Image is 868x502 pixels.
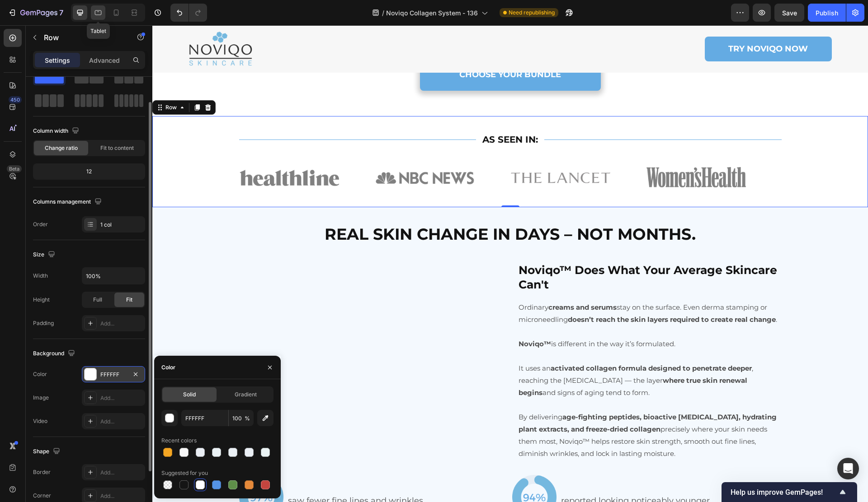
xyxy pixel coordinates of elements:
span: Fit [126,296,132,304]
div: Order [33,220,48,228]
div: Background [33,348,77,360]
h2: Noviqo™ Does What Your Average Skincare Can't [365,237,629,268]
a: CHOOSE YOUR BUNDLE [268,33,448,65]
strong: creams and serums [396,278,464,286]
img: gempages_566123104753943382-f6180429-fe37-4692-a525-8806e6241337.png [87,450,131,494]
p: saw fewer fine lines and wrinkles [136,468,355,483]
input: Eg: FFFFFF [181,410,228,426]
p: AS SEEN IN: [330,106,386,122]
strong: REAL SKIN CHANGE IN DAYS – NOT MONTHS. [172,199,543,218]
span: Fit to content [100,144,134,152]
span: Solid [183,390,196,399]
div: Beta [7,165,22,172]
div: Columns management [33,196,104,208]
img: gempages_550918732554175702-b2522bac-e039-453b-8a2f-2c023f574496.png [87,144,187,161]
button: 7 [4,4,67,22]
span: Change ratio [45,144,78,152]
span: Gradient [235,390,257,399]
strong: Noviqo™ [366,314,399,323]
strong: activated collagen formula designed to penetrate deeper [398,339,599,347]
div: Open Intercom Messenger [837,458,859,479]
p: 7 [59,7,63,18]
span: Need republishing [509,9,555,17]
div: Border [33,468,51,476]
span: Noviqo Collagen System - 136 [386,8,478,18]
img: gempages_566123104753943382-cab638ac-25c0-46e4-bbc1-7b6e04ae156d.png [360,450,404,494]
div: Add... [100,320,143,328]
p: Ordinary stay on the surface. Even derma stamping or microneedling . [366,276,628,300]
strong: doesn’t reach the skin layers required to create real change [415,290,623,298]
iframe: Design area [152,25,868,502]
span: / [382,8,384,18]
div: Height [33,296,50,304]
img: gempages_550918732554175702-788a11fa-dea5-4b57-ba9e-bc5538ce05e2.png [223,146,322,160]
strong: where true skin renewal begins [366,351,595,372]
img: gempages_550918732554175702-a9bad232-9c75-4b79-a457-9db4c81b77a9.png [494,142,594,163]
div: Video [33,417,47,425]
input: Auto [82,268,145,284]
p: Advanced [89,56,120,65]
div: Size [33,249,57,261]
div: Image [33,394,49,402]
div: Undo/Redo [170,4,207,22]
p: By delivering precisely where your skin needs them most, Noviqo™ helps restore skin strength, smo... [366,386,628,434]
div: Shape [33,446,62,458]
div: 12 [35,165,143,178]
p: Settings [45,56,70,65]
span: Save [782,9,797,17]
div: Add... [100,394,143,402]
div: Add... [100,418,143,426]
div: Add... [100,469,143,477]
div: Corner [33,492,51,500]
p: Row [44,32,121,43]
span: % [245,414,250,423]
p: is different in the way it’s formulated. [366,312,628,325]
div: 1 col [100,221,143,229]
div: FFFFFF [100,371,127,379]
div: Row [11,78,26,86]
strong: age-fighting peptides, bioactive [MEDICAL_DATA], hydrating plant extracts, and freeze-dried collagen [366,387,624,408]
img: gempages_550918732554175702-c26192ce-f6d7-43b7-96ef-a044cedf8aad.png [359,147,458,159]
div: 450 [9,96,22,103]
button: Publish [808,4,846,22]
span: Help us improve GemPages! [731,488,837,497]
div: Recent colors [161,437,197,445]
button: Save [774,4,804,22]
div: Add... [100,492,143,500]
div: Width [33,272,48,280]
div: Suggested for you [161,469,208,477]
div: Color [161,363,175,372]
p: CHOOSE YOUR BUNDLE [307,44,409,55]
div: Column width [33,125,81,137]
p: reported looking noticeably younger [409,468,628,483]
p: It uses an , reaching the [MEDICAL_DATA] — the layer and signs of aging tend to form. [366,337,628,373]
span: Full [93,296,102,304]
div: Color [33,370,47,378]
button: Show survey - Help us improve GemPages! [731,487,848,497]
div: Publish [816,8,838,18]
div: Padding [33,319,54,327]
